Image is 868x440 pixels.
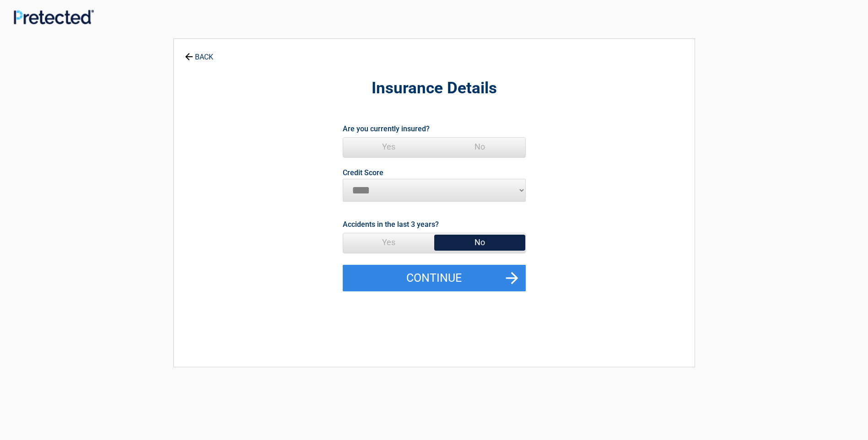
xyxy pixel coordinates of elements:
span: No [434,138,525,156]
span: Yes [343,233,434,252]
img: Main Logo [14,10,94,24]
a: BACK [183,45,215,61]
label: Accidents in the last 3 years? [343,218,439,231]
h2: Insurance Details [224,78,644,99]
button: Continue [343,265,526,291]
span: No [434,233,525,252]
label: Credit Score [343,169,383,177]
span: Yes [343,138,434,156]
label: Are you currently insured? [343,123,430,135]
